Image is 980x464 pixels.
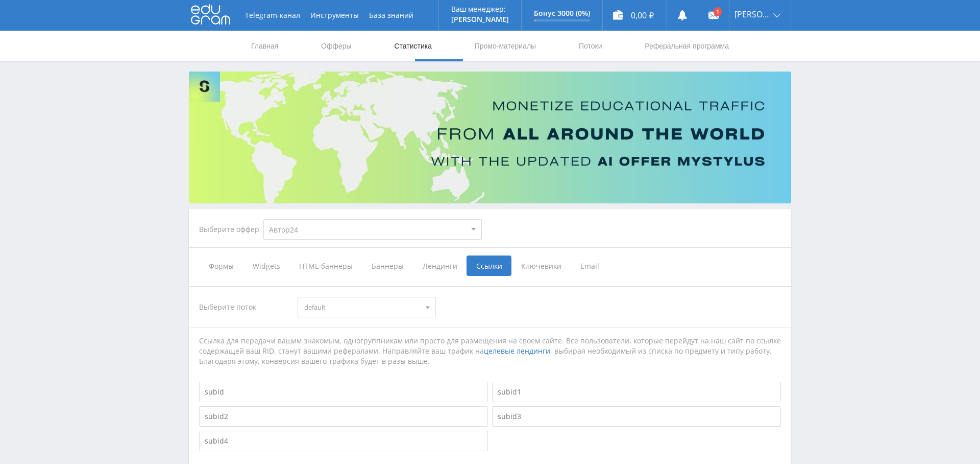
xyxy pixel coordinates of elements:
[571,256,609,276] span: Email
[304,297,420,317] span: default
[289,256,362,276] span: HTML-баннеры
[492,382,781,402] input: subid1
[644,31,730,61] a: Реферальная программа
[189,72,791,203] img: Banner
[484,346,550,356] a: целевые лендинги
[250,31,279,61] a: Главная
[511,256,571,276] span: Ключевики
[474,31,537,61] a: Промо-материалы
[243,256,289,276] span: Widgets
[451,15,509,24] p: [PERSON_NAME]
[534,9,590,17] p: Бонус 3000 (0%)
[578,31,603,61] a: Потоки
[467,256,511,276] span: Ссылки
[199,297,288,317] div: Выберите поток
[199,382,488,402] input: subid
[413,256,467,276] span: Лендинги
[199,336,781,366] div: Ссылка для передачи вашим знакомым, одногруппникам или просто для размещения на своем сайте. Все ...
[199,406,488,427] input: subid2
[451,5,509,13] p: Ваш менеджер:
[362,256,413,276] span: Баннеры
[492,406,781,427] input: subid3
[393,31,433,61] a: Статистика
[199,256,243,276] span: Формы
[320,31,353,61] a: Офферы
[199,225,263,234] div: Выберите оффер
[199,431,488,451] input: subid4
[734,10,770,18] span: [PERSON_NAME]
